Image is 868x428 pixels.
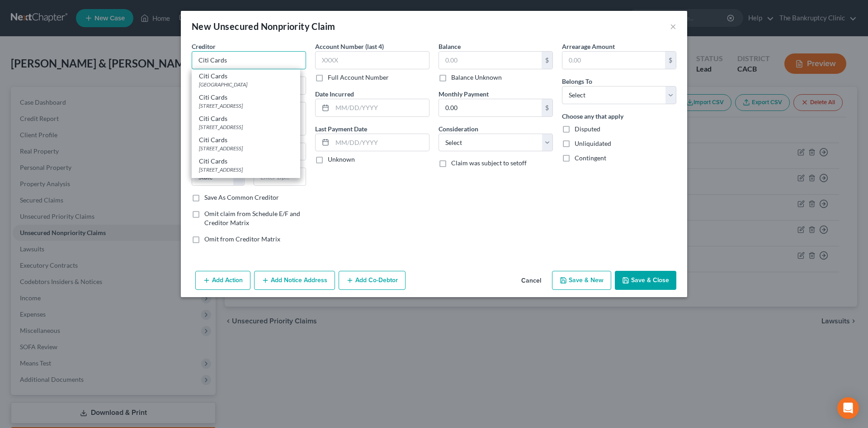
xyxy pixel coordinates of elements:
[199,135,293,144] div: Citi Cards
[439,89,489,99] label: Monthly Payment
[562,111,623,121] label: Choose any that apply
[315,51,429,69] input: XXXX
[562,42,615,51] label: Arrearage Amount
[439,42,461,51] label: Balance
[562,52,665,69] input: 0.00
[615,271,676,290] button: Save & Close
[332,134,429,151] input: MM/DD/YYYY
[315,42,384,51] label: Account Number (last 4)
[332,99,429,116] input: MM/DD/YYYY
[199,72,293,81] div: Citi Cards
[199,144,293,152] div: [STREET_ADDRESS]
[575,139,611,147] span: Unliquidated
[315,89,354,99] label: Date Incurred
[204,193,279,202] label: Save As Common Creditor
[192,20,335,33] div: New Unsecured Nonpriority Claim
[199,123,293,131] div: [STREET_ADDRESS]
[552,271,611,290] button: Save & New
[562,77,592,85] span: Belongs To
[575,154,606,162] span: Contingent
[665,52,676,69] div: $
[514,272,548,290] button: Cancel
[439,99,542,116] input: 0.00
[199,81,293,88] div: [GEOGRAPHIC_DATA]
[451,73,502,82] label: Balance Unknown
[542,52,552,69] div: $
[439,124,478,134] label: Consideration
[199,93,293,102] div: Citi Cards
[204,235,280,243] span: Omit from Creditor Matrix
[339,271,406,290] button: Add Co-Debtor
[204,210,300,226] span: Omit claim from Schedule E/F and Creditor Matrix
[451,159,527,167] span: Claim was subject to setoff
[328,155,355,164] label: Unknown
[192,51,306,69] input: Search creditor by name...
[199,114,293,123] div: Citi Cards
[192,43,216,50] span: Creditor
[199,157,293,166] div: Citi Cards
[254,271,335,290] button: Add Notice Address
[199,166,293,173] div: [STREET_ADDRESS]
[315,124,367,134] label: Last Payment Date
[837,397,859,419] div: Open Intercom Messenger
[542,99,552,116] div: $
[575,125,600,133] span: Disputed
[195,271,250,290] button: Add Action
[670,21,676,32] button: ×
[439,52,542,69] input: 0.00
[328,73,389,82] label: Full Account Number
[199,102,293,110] div: [STREET_ADDRESS]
